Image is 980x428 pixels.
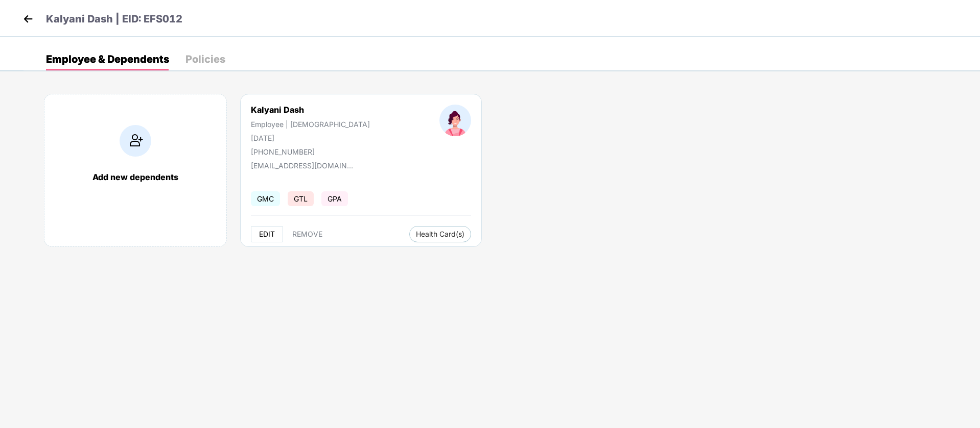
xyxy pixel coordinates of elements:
[292,230,322,238] span: REMOVE
[251,161,353,170] div: [EMAIL_ADDRESS][DOMAIN_NAME]
[416,232,464,237] span: Health Card(s)
[439,105,471,136] img: profileImage
[251,226,283,242] button: EDIT
[55,172,216,182] div: Add new dependents
[251,191,280,206] span: GMC
[251,105,370,115] div: Kalyani Dash
[251,134,370,142] div: [DATE]
[20,11,36,27] img: back
[46,54,169,64] div: Employee & Dependents
[185,54,225,64] div: Policies
[409,226,471,242] button: Health Card(s)
[259,230,275,238] span: EDIT
[288,191,314,206] span: GTL
[120,125,151,157] img: addIcon
[321,191,348,206] span: GPA
[284,226,331,242] button: REMOVE
[251,120,370,129] div: Employee | [DEMOGRAPHIC_DATA]
[46,11,182,27] p: Kalyani Dash | EID: EFS012
[251,147,370,156] div: [PHONE_NUMBER]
